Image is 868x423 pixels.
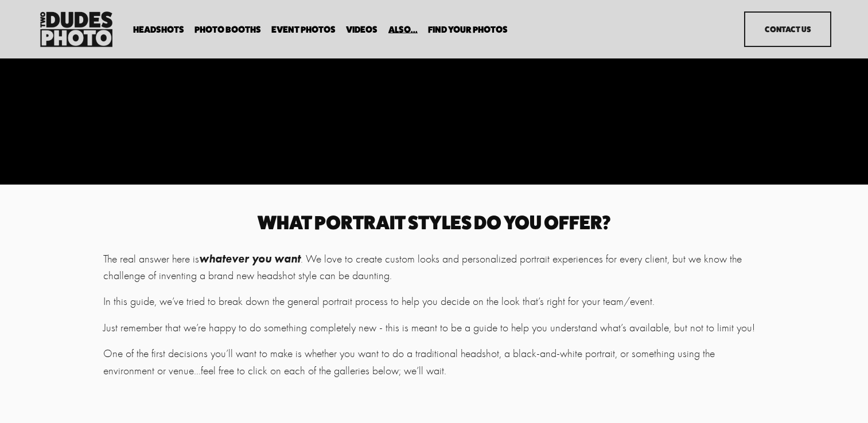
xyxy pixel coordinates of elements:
img: Two Dudes Photo | Headshots, Portraits &amp; Photo Booths [37,9,116,50]
span: Also... [388,25,418,34]
span: Find Your Photos [428,25,508,34]
span: Headshots [133,25,184,34]
a: Contact Us [744,11,831,47]
a: folder dropdown [133,24,184,35]
span: Photo Booths [194,25,261,34]
a: Videos [346,24,377,35]
h2: What portrait Styles do you offer? [103,213,765,232]
p: One of the first decisions you’ll want to make is whether you want to do a traditional headshot, ... [103,345,765,379]
p: In this guide, we’ve tried to break down the general portrait process to help you decide on the l... [103,293,765,310]
a: folder dropdown [388,24,418,35]
a: folder dropdown [194,24,261,35]
a: folder dropdown [428,24,508,35]
em: whatever you want [199,252,301,265]
p: The real answer here is . We love to create custom looks and personalized portrait experiences fo... [103,250,765,284]
p: Just remember that we’re happy to do something completely new - this is meant to be a guide to he... [103,319,765,336]
a: Event Photos [271,24,336,35]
